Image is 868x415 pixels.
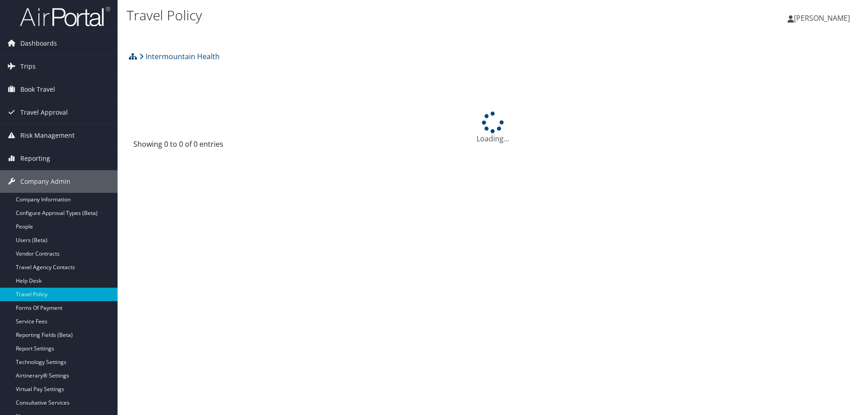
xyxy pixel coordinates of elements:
[20,55,36,78] span: Trips
[127,6,615,25] h1: Travel Policy
[139,47,220,65] a: Intermountain Health
[20,170,71,193] span: Company Admin
[20,101,68,124] span: Travel Approval
[133,139,303,154] div: Showing 0 to 0 of 0 entries
[127,112,859,144] div: Loading...
[788,5,859,32] a: [PERSON_NAME]
[794,13,850,23] span: [PERSON_NAME]
[20,6,110,27] img: airportal-logo.png
[20,32,57,55] span: Dashboards
[20,124,75,147] span: Risk Management
[20,78,55,101] span: Book Travel
[20,147,50,170] span: Reporting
